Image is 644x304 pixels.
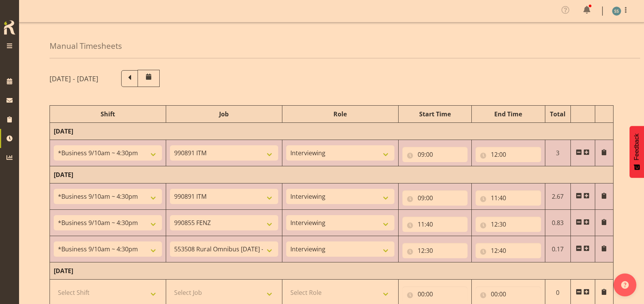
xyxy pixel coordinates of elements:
[50,123,614,140] td: [DATE]
[50,42,122,50] h4: Manual Timesheets
[402,217,468,232] input: Click to select...
[476,147,541,162] input: Click to select...
[50,262,614,280] td: [DATE]
[545,210,570,236] td: 0.83
[545,140,570,166] td: 3
[545,236,570,262] td: 0.17
[2,19,17,36] img: Rosterit icon logo
[50,74,98,83] h5: [DATE] - [DATE]
[633,134,640,160] span: Feedback
[476,217,541,232] input: Click to select...
[476,109,541,119] div: End Time
[402,286,468,302] input: Click to select...
[545,183,570,210] td: 2.67
[612,6,621,16] img: shane-shaw-williams1936.jpg
[286,109,394,119] div: Role
[549,109,567,119] div: Total
[402,147,468,162] input: Click to select...
[476,286,541,302] input: Click to select...
[54,109,162,119] div: Shift
[476,190,541,206] input: Click to select...
[50,166,614,183] td: [DATE]
[476,243,541,258] input: Click to select...
[170,109,278,119] div: Job
[630,126,644,178] button: Feedback - Show survey
[402,190,468,206] input: Click to select...
[402,109,468,119] div: Start Time
[402,243,468,258] input: Click to select...
[621,281,629,289] img: help-xxl-2.png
